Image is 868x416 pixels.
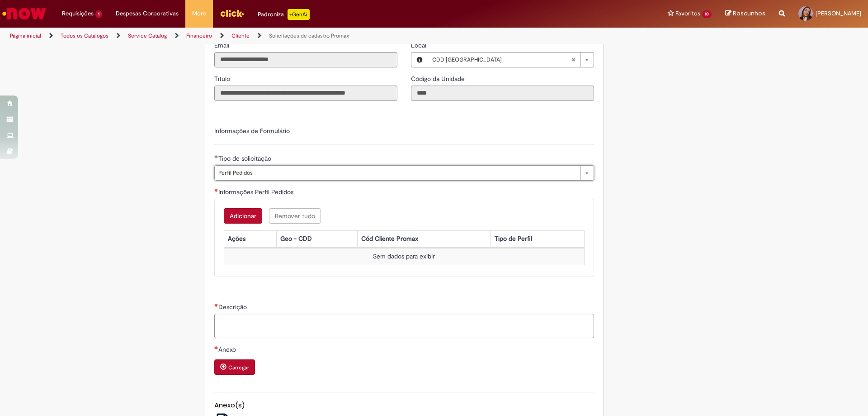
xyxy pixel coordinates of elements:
a: Solicitações de cadastro Promax [269,32,349,39]
span: CDD [GEOGRAPHIC_DATA] [432,53,571,67]
span: 1 [95,10,102,18]
th: Tipo de Perfil [491,230,585,247]
img: click_logo_yellow_360x200.png [220,6,244,20]
th: Geo - CDD [276,230,358,247]
abbr: Limpar campo Local [566,53,580,67]
span: Local [411,41,428,49]
span: Requisições [62,9,94,18]
h5: Anexo(s) [214,402,594,409]
td: Sem dados para exibir [224,248,584,265]
a: Página inicial [10,32,41,39]
span: Somente leitura - Título [214,75,232,83]
span: Perfil Pedidos [218,166,576,180]
span: Obrigatório Preenchido [214,155,218,158]
span: Necessários [214,303,218,307]
span: More [192,9,206,18]
th: Cód Cliente Promax [358,230,491,247]
label: Somente leitura - Email [214,41,231,50]
span: Despesas Corporativas [116,9,179,18]
button: Carregar anexo de Anexo Required [214,359,255,375]
a: Financeiro [186,32,212,39]
a: Service Catalog [128,32,167,39]
label: Somente leitura - Código da Unidade [411,74,467,83]
span: Informações Perfil Pedidos [218,188,295,196]
span: Necessários [214,188,218,192]
span: 10 [702,10,712,18]
button: Add a row for Informações Perfil Pedidos [224,208,262,224]
label: Informações de Formulário [214,127,290,135]
span: Anexo [218,345,238,354]
span: Somente leitura - Código da Unidade [411,75,467,83]
span: [PERSON_NAME] [816,10,861,17]
label: Somente leitura - Título [214,74,232,83]
th: Ações [224,230,276,247]
span: Favoritos [675,9,700,18]
input: Código da Unidade [411,86,594,101]
img: ServiceNow [1,5,47,23]
small: Carregar [228,364,249,371]
a: CDD [GEOGRAPHIC_DATA]Limpar campo Local [428,53,594,67]
p: +GenAi [288,9,310,20]
div: Padroniza [258,9,310,20]
a: Cliente [231,32,250,39]
button: Local, Visualizar este registro CDD Brasília [411,53,428,67]
span: Rascunhos [733,9,765,18]
input: Título [214,86,397,101]
span: Descrição [218,303,249,311]
span: Somente leitura - Email [214,41,231,49]
span: Necessários [214,346,218,349]
ul: Trilhas de página [7,28,572,44]
a: Todos os Catálogos [61,32,108,39]
span: Tipo de solicitação [218,154,273,163]
a: Rascunhos [725,10,765,18]
textarea: Descrição [214,314,594,338]
input: Email [214,52,397,67]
